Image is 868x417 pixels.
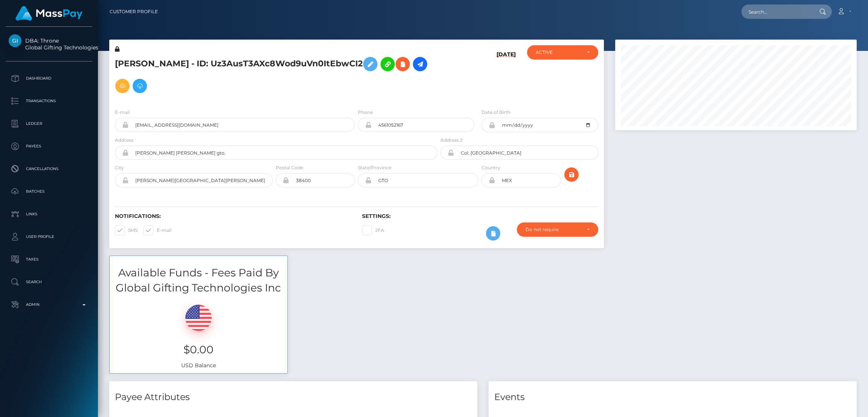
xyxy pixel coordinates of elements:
[6,250,92,269] a: Taxes
[6,137,92,156] a: Payees
[6,37,92,51] span: DBA: Throne Global Gifting Technologies Inc
[110,265,287,295] h3: Available Funds - Fees Paid By Global Gifting Technologies Inc
[536,49,581,55] div: ACTIVE
[110,4,158,20] a: Customer Profile
[115,137,133,144] label: Address
[9,141,89,152] p: Payees
[144,225,171,235] label: E-mail
[9,299,89,310] p: Admin
[115,53,433,97] h5: [PERSON_NAME] - ID: Uz3AusT3AXc8Wod9uVn0ItEbwCI2
[362,225,384,235] label: 2FA
[185,305,212,331] img: USD.png
[115,342,282,357] h3: $0.00
[741,5,812,19] input: Search...
[481,109,510,116] label: Date of Birth
[6,92,92,110] a: Transactions
[517,222,598,237] button: Do not require
[9,73,89,84] p: Dashboard
[358,164,391,171] label: State/Province
[6,295,92,314] a: Admin
[15,6,83,21] img: MassPay Logo
[115,164,124,171] label: City
[527,45,598,60] button: ACTIVE
[440,137,463,144] label: Address 2
[526,227,581,233] div: Do not require
[358,109,373,116] label: Phone
[9,34,21,47] img: Global Gifting Technologies Inc
[9,231,89,242] p: User Profile
[362,213,598,219] h6: Settings:
[9,163,89,175] p: Cancellations
[6,205,92,224] a: Links
[494,391,851,404] h4: Events
[6,182,92,201] a: Batches
[6,273,92,291] a: Search
[9,186,89,197] p: Batches
[9,118,89,129] p: Ledger
[6,227,92,246] a: User Profile
[9,254,89,265] p: Taxes
[115,109,130,116] label: E-mail
[9,276,89,288] p: Search
[6,159,92,178] a: Cancellations
[115,391,472,404] h4: Payee Attributes
[6,114,92,133] a: Ledger
[276,164,303,171] label: Postal Code
[497,51,516,100] h6: [DATE]
[9,95,89,107] p: Transactions
[9,208,89,220] p: Links
[110,295,287,373] div: USD Balance
[481,164,500,171] label: Country
[413,57,427,71] a: Initiate Payout
[115,213,351,219] h6: Notifications:
[115,225,138,235] label: SMS
[6,69,92,88] a: Dashboard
